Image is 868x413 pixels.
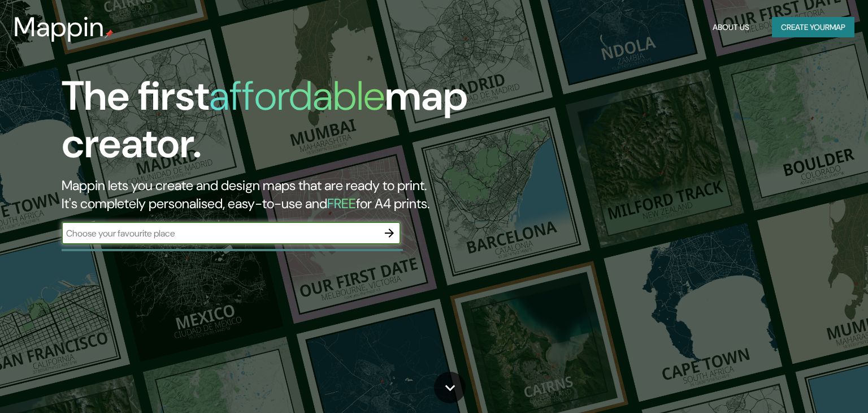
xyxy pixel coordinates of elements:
[327,195,356,212] h5: FREE
[105,29,114,38] img: mappin-pin
[708,17,754,38] button: About Us
[14,11,105,43] h3: Mappin
[62,227,378,240] input: Choose your favourite place
[62,72,496,177] h1: The first map creator.
[209,70,385,122] h1: affordable
[772,17,854,38] button: Create yourmap
[62,177,496,213] h2: Mappin lets you create and design maps that are ready to print. It's completely personalised, eas...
